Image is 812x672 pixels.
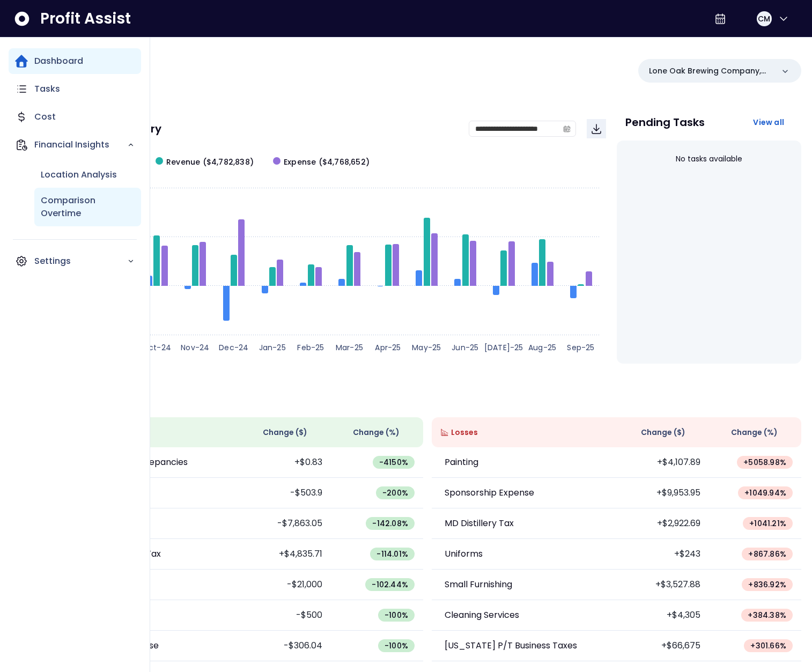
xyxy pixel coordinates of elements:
[445,517,514,530] p: MD Distillery Tax
[617,631,709,661] td: +$66,675
[748,579,786,590] span: + 836.92 %
[377,549,408,559] span: -114.01 %
[451,427,478,438] span: Losses
[412,342,441,353] text: May-25
[297,342,324,353] text: Feb-25
[617,539,709,570] td: +$243
[239,478,331,508] td: -$503.9
[445,486,534,499] p: Sponsorship Expense
[748,610,786,621] span: + 384.38 %
[563,125,571,132] svg: calendar
[34,110,56,123] p: Cost
[219,342,248,353] text: Dec-24
[617,478,709,508] td: +$9,953.95
[382,488,408,498] span: -200 %
[353,427,400,438] span: Change (%)
[731,427,778,438] span: Change (%)
[445,456,478,469] p: Painting
[567,342,594,353] text: Sep-25
[336,342,363,353] text: Mar-25
[166,157,254,168] span: Revenue ($4,782,838)
[617,447,709,478] td: +$4,107.89
[34,138,127,151] p: Financial Insights
[587,119,606,138] button: Download
[617,508,709,539] td: +$2,922.69
[452,342,478,353] text: Jun-25
[239,570,331,600] td: -$21,000
[259,342,286,353] text: Jan-25
[649,65,773,77] p: Lone Oak Brewing Company, LLC
[445,609,519,622] p: Cleaning Services
[142,342,171,353] text: Oct-24
[239,539,331,570] td: +$4,835.71
[372,579,408,590] span: -102.44 %
[40,9,131,28] span: Profit Assist
[484,342,523,353] text: [DATE]-25
[445,639,577,652] p: [US_STATE] P/T Business Taxes
[641,427,685,438] span: Change ( $ )
[744,488,786,498] span: + 1049.94 %
[758,13,770,24] span: CM
[445,578,512,591] p: Small Furnishing
[239,508,331,539] td: -$7,863.05
[34,83,60,95] p: Tasks
[385,640,408,651] span: -100 %
[445,548,483,560] p: Uniforms
[750,640,786,651] span: + 301.66 %
[379,457,408,468] span: -4150 %
[239,447,331,478] td: +$0.83
[41,168,117,181] p: Location Analysis
[41,194,135,220] p: Comparison Overtime
[528,342,556,353] text: Aug-25
[34,255,127,268] p: Settings
[34,55,83,68] p: Dashboard
[385,610,408,621] span: -100 %
[625,145,793,173] div: No tasks available
[617,600,709,631] td: +$4,305
[748,549,786,559] span: + 867.86 %
[617,570,709,600] td: +$3,527.88
[284,157,370,168] span: Expense ($4,768,652)
[743,457,786,468] span: + 5058.98 %
[239,631,331,661] td: -$306.04
[625,117,705,128] p: Pending Tasks
[744,113,793,132] button: View all
[239,600,331,631] td: -$500
[54,394,801,404] p: Wins & Losses
[753,117,784,128] span: View all
[263,427,307,438] span: Change ( $ )
[181,342,209,353] text: Nov-24
[749,518,786,529] span: + 1041.21 %
[375,342,401,353] text: Apr-25
[372,518,408,529] span: -142.08 %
